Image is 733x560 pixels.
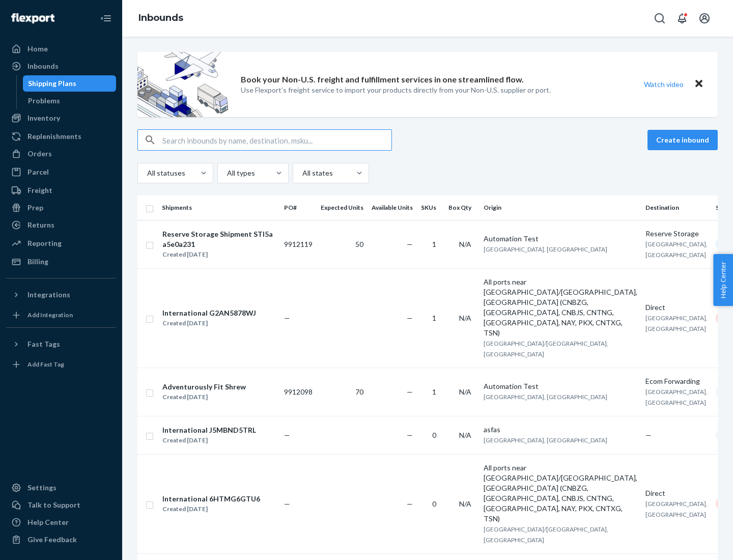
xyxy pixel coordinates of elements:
[226,168,227,178] input: All types
[27,360,64,369] div: Add Fast Tag
[27,339,60,349] div: Fast Tags
[407,314,413,322] span: —
[158,195,280,220] th: Shipments
[459,240,471,248] span: N/A
[432,499,436,508] span: 0
[6,480,116,496] a: Settings
[130,4,191,33] ol: breadcrumbs
[647,130,718,150] button: Create inbound
[484,277,637,338] div: All ports near [GEOGRAPHIC_DATA]/[GEOGRAPHIC_DATA], [GEOGRAPHIC_DATA] (CNBZG, [GEOGRAPHIC_DATA], ...
[6,497,116,513] a: Talk to Support
[417,195,444,220] th: SKUs
[6,200,116,216] a: Prep
[6,182,116,199] a: Freight
[6,217,116,233] a: Returns
[27,500,80,510] div: Talk to Support
[6,514,116,530] a: Help Center
[6,307,116,323] a: Add Integration
[645,229,708,239] div: Reserve Storage
[96,8,116,29] button: Close Navigation
[27,113,60,123] div: Inventory
[650,8,670,29] button: Open Search Box
[407,387,413,396] span: —
[6,164,116,180] a: Parcel
[27,185,52,195] div: Freight
[27,257,48,267] div: Billing
[27,220,54,230] div: Returns
[27,203,43,213] div: Prep
[355,240,363,248] span: 50
[301,168,302,178] input: All states
[432,387,436,396] span: 1
[317,195,368,220] th: Expected Units
[162,249,275,260] div: Created [DATE]
[284,314,290,322] span: —
[27,238,62,248] div: Reporting
[23,93,117,109] a: Problems
[162,504,260,514] div: Created [DATE]
[241,85,551,95] p: Use Flexport’s freight service to import your products directly from your Non-U.S. supplier or port.
[694,8,715,29] button: Open account menu
[484,393,607,401] span: [GEOGRAPHIC_DATA], [GEOGRAPHIC_DATA]
[407,431,413,439] span: —
[484,234,637,244] div: Automation Test
[11,13,54,23] img: Flexport logo
[432,314,436,322] span: 1
[459,499,471,508] span: N/A
[6,58,116,74] a: Inbounds
[27,517,69,527] div: Help Center
[6,41,116,57] a: Home
[484,381,637,391] div: Automation Test
[484,425,637,435] div: asfas
[459,431,471,439] span: N/A
[645,488,708,498] div: Direct
[6,254,116,270] a: Billing
[6,110,116,126] a: Inventory
[6,235,116,251] a: Reporting
[645,302,708,313] div: Direct
[284,431,290,439] span: —
[6,531,116,548] button: Give Feedback
[162,435,256,445] div: Created [DATE]
[280,220,317,268] td: 9912119
[6,287,116,303] button: Integrations
[645,431,652,439] span: —
[138,12,183,23] a: Inbounds
[713,254,733,306] span: Help Center
[146,168,147,178] input: All statuses
[645,500,708,518] span: [GEOGRAPHIC_DATA], [GEOGRAPHIC_DATA]
[432,240,436,248] span: 1
[6,336,116,352] button: Fast Tags
[162,229,275,249] div: Reserve Storage Shipment STI5aa5e0a231
[692,77,706,92] button: Close
[23,75,117,92] a: Shipping Plans
[672,8,692,29] button: Open notifications
[407,499,413,508] span: —
[6,128,116,145] a: Replenishments
[432,431,436,439] span: 0
[241,74,524,86] p: Book your Non-U.S. freight and fulfillment services in one streamlined flow.
[27,311,73,319] div: Add Integration
[407,240,413,248] span: —
[162,392,246,402] div: Created [DATE]
[645,314,708,332] span: [GEOGRAPHIC_DATA], [GEOGRAPHIC_DATA]
[645,388,708,406] span: [GEOGRAPHIC_DATA], [GEOGRAPHIC_DATA]
[355,387,363,396] span: 70
[27,167,49,177] div: Parcel
[162,494,260,504] div: International 6HTMG6GTU6
[459,387,471,396] span: N/A
[27,131,81,142] div: Replenishments
[27,483,57,493] div: Settings
[645,376,708,386] div: Ecom Forwarding
[162,318,256,328] div: Created [DATE]
[280,368,317,416] td: 9912098
[162,308,256,318] div: International G2AN5878WJ
[27,535,77,545] div: Give Feedback
[28,78,76,89] div: Shipping Plans
[484,463,637,524] div: All ports near [GEOGRAPHIC_DATA]/[GEOGRAPHIC_DATA], [GEOGRAPHIC_DATA] (CNBZG, [GEOGRAPHIC_DATA], ...
[484,245,607,253] span: [GEOGRAPHIC_DATA], [GEOGRAPHIC_DATA]
[484,340,608,358] span: [GEOGRAPHIC_DATA]/[GEOGRAPHIC_DATA], [GEOGRAPHIC_DATA]
[28,96,60,106] div: Problems
[6,146,116,162] a: Orders
[27,290,70,300] div: Integrations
